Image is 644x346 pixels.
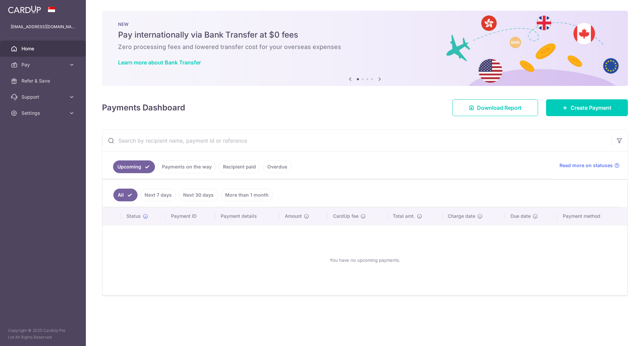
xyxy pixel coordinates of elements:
span: Support [21,94,66,100]
div: You have no upcoming payments. [111,231,619,290]
a: Recipient paid [219,160,260,173]
img: Bank transfer banner [102,11,628,86]
span: Create Payment [571,104,611,112]
a: Learn more about Bank Transfer [118,59,201,66]
span: Read more on statuses [559,162,613,169]
a: Create Payment [546,99,628,116]
span: Total amt. [393,213,415,219]
a: Download Report [452,99,538,116]
h4: Payments Dashboard [102,102,185,114]
a: All [113,189,138,201]
span: CardUp fee [333,213,359,219]
a: Payments on the way [158,160,216,173]
a: Read more on statuses [559,162,620,169]
p: NEW [118,21,612,27]
span: Refer & Save [21,78,66,84]
a: Upcoming [113,160,155,173]
h6: Zero processing fees and lowered transfer cost for your overseas expenses [118,43,612,51]
span: Download Report [477,104,522,112]
a: Next 30 days [179,189,218,201]
img: CardUp [8,5,41,13]
a: More than 1 month [221,189,273,201]
input: Search by recipient name, payment id or reference [102,130,611,151]
span: Home [21,45,66,52]
span: Amount [285,213,302,219]
th: Payment method [557,207,627,225]
a: Overdue [263,160,291,173]
span: Status [126,213,141,219]
p: [EMAIL_ADDRESS][DOMAIN_NAME] [11,23,75,30]
th: Payment details [215,207,280,225]
a: Next 7 days [140,189,176,201]
span: Settings [21,110,66,116]
th: Payment ID [166,207,215,225]
span: Charge date [448,213,475,219]
span: Pay [21,61,66,68]
span: Due date [511,213,531,219]
h5: Pay internationally via Bank Transfer at $0 fees [118,30,612,40]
